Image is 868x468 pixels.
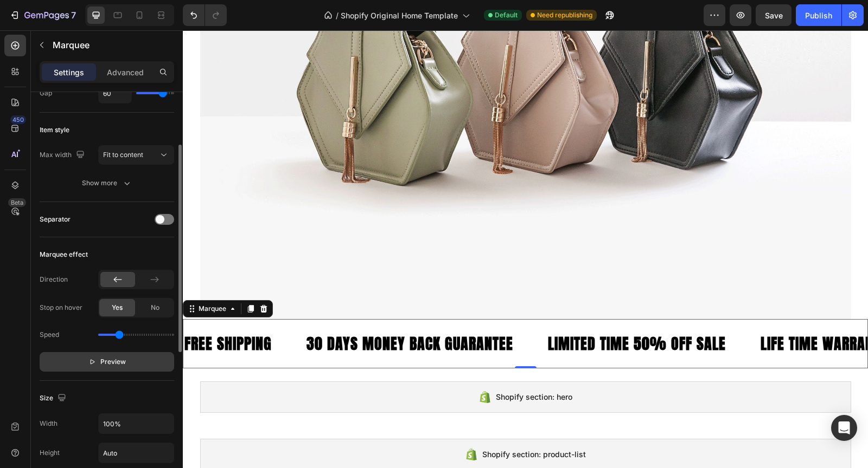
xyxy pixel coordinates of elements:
[53,38,170,51] p: Marquee
[40,214,71,224] div: Separator
[805,10,832,21] div: Publish
[99,83,131,103] input: Auto
[341,10,458,21] span: Shopify Original Home Template
[112,303,123,313] span: Yes
[8,198,26,207] div: Beta
[364,302,544,325] div: LIMITED TIME 50% OFF SALE
[82,178,132,188] div: Show more
[40,173,174,193] button: Show more
[103,151,143,159] span: Fit to content
[71,9,76,22] p: 7
[183,30,868,468] iframe: To enrich screen reader interactions, please activate Accessibility in Grammarly extension settings
[40,391,68,406] div: Size
[54,67,84,78] p: Settings
[10,115,26,124] div: 450
[99,443,174,463] input: Auto
[313,360,390,373] span: Shopify section: hero
[40,275,68,284] div: Direction
[14,274,46,283] div: Marquee
[100,356,126,367] span: Preview
[40,148,87,162] div: Max width
[831,415,857,441] div: Open Intercom Messenger
[107,67,144,78] p: Advanced
[40,330,59,340] div: Speed
[183,4,227,26] div: Undo/Redo
[336,10,339,21] span: /
[124,303,330,324] p: 30 DAYS MONEY BACK GUARANTEE
[495,10,518,20] span: Default
[1,302,90,325] div: FREE SHIPPING
[40,88,52,98] div: Gap
[40,352,174,372] button: Preview
[123,302,331,325] div: Rich Text Editor. Editing area: main
[299,418,403,431] span: Shopify section: product-list
[151,303,159,313] span: No
[98,145,174,165] button: Fit to content
[40,125,69,135] div: Item style
[40,448,60,458] div: Height
[4,4,81,26] button: 7
[577,302,706,325] div: LIFE TIME WARRANTY
[40,419,58,428] div: Width
[40,250,88,259] div: Marquee effect
[756,4,792,26] button: Save
[40,303,82,313] div: Stop on hover
[796,4,841,26] button: Publish
[765,11,783,20] span: Save
[537,10,592,20] span: Need republishing
[99,414,174,433] input: Auto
